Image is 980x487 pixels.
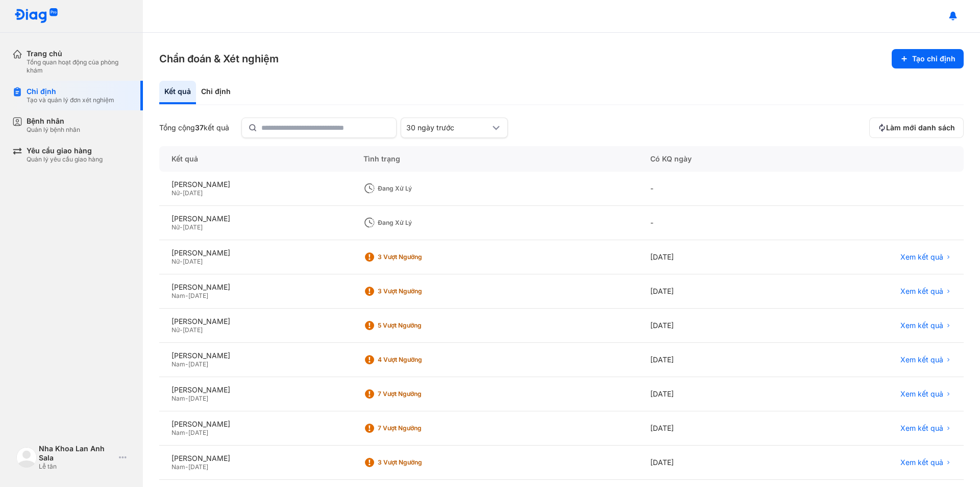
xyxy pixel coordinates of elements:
span: - [180,189,183,197]
span: [DATE] [188,395,208,402]
span: [DATE] [183,258,203,265]
span: Nam [171,360,185,368]
div: Tạo và quản lý đơn xét nghiệm [27,96,114,104]
div: [DATE] [638,343,790,377]
div: 3 Vượt ngưỡng [378,458,459,467]
span: [DATE] [183,326,203,334]
img: logo [14,8,58,24]
div: 4 Vượt ngưỡng [378,356,459,364]
div: - [638,172,790,206]
span: Nam [171,292,185,299]
div: Nha Khoa Lan Anh Sala [39,444,115,462]
div: [DATE] [638,240,790,274]
div: Chỉ định [27,87,114,96]
span: Nam [171,429,185,436]
div: Chỉ định [196,81,236,104]
span: - [180,223,183,231]
div: [PERSON_NAME] [171,420,339,429]
span: - [180,326,183,334]
div: Kết quả [159,146,351,172]
h3: Chẩn đoán & Xét nghiệm [159,52,279,66]
span: Xem kết quả [900,321,943,330]
div: [DATE] [638,274,790,309]
span: Xem kết quả [900,389,943,399]
div: [DATE] [638,309,790,343]
div: Tổng quan hoạt động của phòng khám [27,58,131,75]
span: - [185,360,188,368]
button: Làm mới danh sách [869,118,964,138]
span: [DATE] [183,223,203,231]
div: Lễ tân [39,462,115,471]
span: [DATE] [183,189,203,197]
div: [PERSON_NAME] [171,214,339,223]
div: Đang xử lý [378,184,459,193]
div: - [638,206,790,240]
span: Nữ [171,258,180,265]
div: [PERSON_NAME] [171,283,339,292]
div: Tổng cộng kết quả [159,123,229,132]
span: [DATE] [188,463,208,471]
div: [PERSON_NAME] [171,351,339,360]
div: 7 Vượt ngưỡng [378,390,459,398]
img: logo [16,447,37,468]
span: - [185,292,188,299]
span: [DATE] [188,292,208,299]
div: [PERSON_NAME] [171,180,339,189]
span: Nữ [171,326,180,334]
div: [PERSON_NAME] [171,317,339,326]
span: - [185,395,188,402]
span: - [185,429,188,436]
span: Nam [171,463,185,471]
span: Xem kết quả [900,424,943,433]
div: 3 Vượt ngưỡng [378,253,459,261]
div: Kết quả [159,81,196,104]
span: Nam [171,395,185,402]
span: [DATE] [188,429,208,436]
span: 37 [195,123,204,132]
span: Nữ [171,189,180,197]
span: Xem kết quả [900,252,943,262]
span: - [180,258,183,265]
span: Xem kết quả [900,287,943,296]
span: Nữ [171,223,180,231]
div: [DATE] [638,446,790,480]
div: [DATE] [638,411,790,446]
div: Quản lý bệnh nhân [27,126,80,134]
div: Trang chủ [27,49,131,58]
div: Có KQ ngày [638,146,790,172]
div: Đang xử lý [378,219,459,227]
div: Quản lý yêu cầu giao hàng [27,155,103,164]
div: Yêu cầu giao hàng [27,146,103,155]
div: 5 Vượt ngưỡng [378,321,459,330]
div: 7 Vượt ngưỡng [378,424,459,432]
div: [PERSON_NAME] [171,248,339,258]
span: Xem kết quả [900,458,943,467]
div: [DATE] [638,377,790,411]
span: [DATE] [188,360,208,368]
div: Bệnh nhân [27,117,80,126]
div: 30 ngày trước [406,123,490,132]
span: - [185,463,188,471]
div: Tình trạng [351,146,638,172]
span: Làm mới danh sách [886,123,955,132]
button: Tạo chỉ định [892,49,964,68]
div: 3 Vượt ngưỡng [378,287,459,295]
div: [PERSON_NAME] [171,385,339,395]
div: [PERSON_NAME] [171,454,339,463]
span: Xem kết quả [900,355,943,364]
